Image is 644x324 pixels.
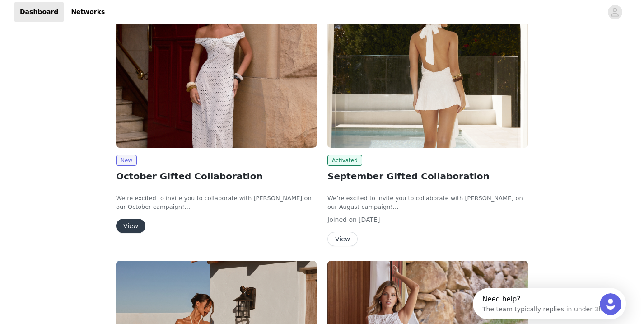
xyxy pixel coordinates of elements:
p: We’re excited to invite you to collaborate with [PERSON_NAME] on our October campaign! [116,194,317,211]
div: Need help? [9,8,130,15]
div: The team typically replies in under 3h [9,15,130,24]
h2: October Gifted Collaboration [116,169,317,183]
h2: September Gifted Collaboration [327,169,528,183]
span: New [116,155,137,166]
iframe: Intercom live chat [600,293,621,315]
span: [DATE] [359,216,380,223]
p: We’re excited to invite you to collaborate with [PERSON_NAME] on our August campaign! [327,194,528,211]
div: avatar [611,5,619,19]
div: Open Intercom Messenger [4,4,156,28]
button: View [327,232,358,246]
span: Joined on [327,216,357,223]
iframe: Intercom live chat discovery launcher [473,288,626,319]
a: View [116,223,145,230]
a: Dashboard [14,2,64,22]
span: Activated [327,155,362,166]
button: View [116,219,145,233]
a: Networks [65,2,110,22]
a: View [327,236,358,243]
